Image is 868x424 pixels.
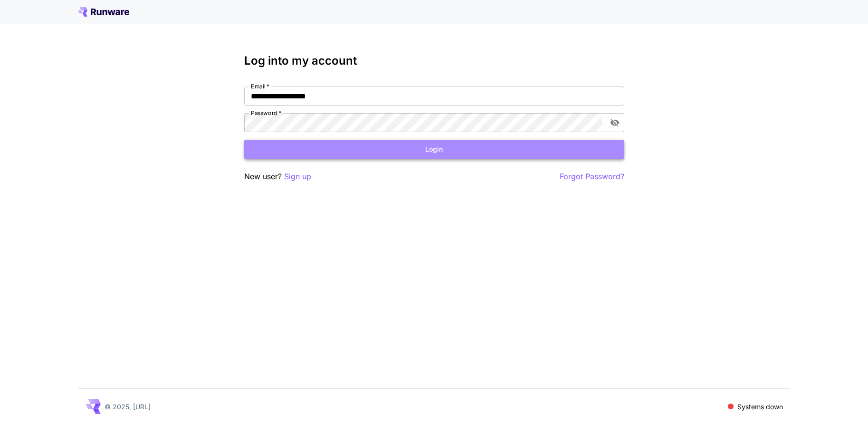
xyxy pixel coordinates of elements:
label: Email [251,82,269,90]
button: Sign up [284,171,311,183]
button: Login [244,140,624,159]
p: © 2025, [URL] [105,402,151,412]
label: Password [251,109,281,117]
h3: Log into my account [244,54,624,67]
button: toggle password visibility [606,114,623,131]
p: Systems down [737,402,783,412]
button: Forgot Password? [560,171,624,183]
p: New user? [244,171,311,183]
